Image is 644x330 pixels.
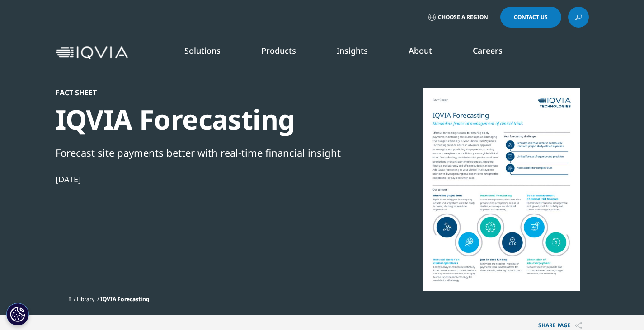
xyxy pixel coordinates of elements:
div: Fact Sheet [56,88,366,97]
img: IQVIA Healthcare Information Technology and Pharma Clinical Research Company [56,46,128,60]
a: Careers [473,45,503,56]
nav: Primary [132,32,589,74]
a: Library [77,295,94,303]
div: IQVIA Forecasting [56,102,366,136]
div: [DATE] [56,174,366,185]
a: Products [261,45,296,56]
a: Insights [337,45,368,56]
a: Solutions [184,45,221,56]
span: IQVIA Forecasting [100,295,150,303]
div: Forecast site payments better with real-time financial insight [56,145,366,160]
span: Contact Us [514,14,548,20]
a: Contact Us [500,7,561,28]
a: About [409,45,432,56]
button: Cookies Settings [6,303,29,325]
img: Share PAGE [575,322,582,330]
span: Choose a Region [438,14,488,21]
